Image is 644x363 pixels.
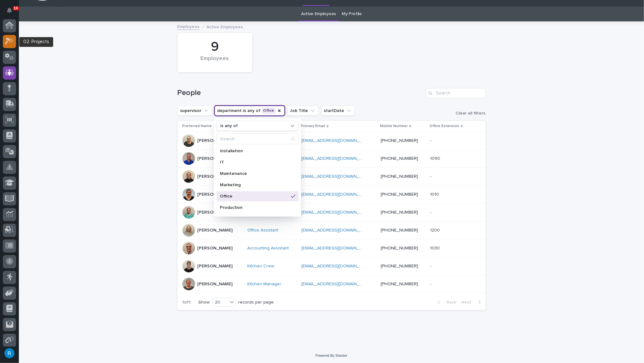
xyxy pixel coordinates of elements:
div: Notifications16 [8,8,16,18]
p: [PERSON_NAME] [198,210,233,215]
div: Search [216,133,298,144]
a: [PHONE_NUMBER] [381,174,418,179]
a: Kitchen Crew [247,264,274,269]
p: Production [220,205,288,209]
div: Employees [188,55,242,69]
a: [PHONE_NUMBER] [381,138,418,143]
a: [EMAIL_ADDRESS][DOMAIN_NAME] [301,228,372,232]
a: [PHONE_NUMBER] [381,192,418,197]
button: Back [433,299,459,305]
tr: [PERSON_NAME]Accounting Assistant [EMAIL_ADDRESS][DOMAIN_NAME] [PHONE_NUMBER]10301030 [177,239,486,257]
button: Next [459,299,486,305]
p: 1030 [430,244,441,251]
p: - [430,280,433,287]
p: Mobile Number [380,123,408,130]
p: - [430,209,433,215]
span: Next [462,300,475,304]
tr: [PERSON_NAME]Kitchen Crew [EMAIL_ADDRESS][DOMAIN_NAME] [PHONE_NUMBER]-- [177,257,486,275]
p: Show [199,300,210,305]
a: [EMAIL_ADDRESS][DOMAIN_NAME] [301,156,372,161]
a: Powered By Stacker [316,354,347,357]
tr: [PERSON_NAME]Office Assistant [EMAIL_ADDRESS][DOMAIN_NAME] [PHONE_NUMBER]12001200 [177,221,486,239]
div: 9 [188,39,242,55]
p: Preferred Name [182,123,212,130]
p: [PERSON_NAME] [198,138,233,143]
a: [EMAIL_ADDRESS][DOMAIN_NAME] [301,192,372,197]
a: [EMAIL_ADDRESS][DOMAIN_NAME] [301,210,372,215]
a: Accounting Assistant [247,246,289,251]
a: [EMAIL_ADDRESS][DOMAIN_NAME] [301,138,372,143]
p: Maintenance [220,171,288,176]
a: Active Employees [301,7,336,21]
p: [PERSON_NAME] [198,156,233,161]
span: Clear all filters [456,111,486,115]
p: 1 of 1 [177,295,196,310]
button: Clear all filters [451,111,486,115]
a: Office Assistant [247,228,278,233]
p: Office [220,194,288,198]
a: [PHONE_NUMBER] [381,156,418,161]
p: Marketing [220,182,288,187]
a: Kitchen Manager [247,282,281,287]
p: [PERSON_NAME] [198,174,233,179]
button: users-avatar [3,347,16,360]
a: [PHONE_NUMBER] [381,282,418,286]
button: startDate [321,106,355,116]
p: [PERSON_NAME] [198,246,233,251]
p: 1090 [430,155,441,161]
a: [EMAIL_ADDRESS][DOMAIN_NAME] [301,264,372,268]
a: [EMAIL_ADDRESS][DOMAIN_NAME] [301,282,372,286]
a: Employees [177,23,200,30]
p: is any of [220,123,238,129]
a: [PHONE_NUMBER] [381,210,418,215]
p: [PERSON_NAME] [198,282,233,287]
p: 1010 [430,191,440,197]
tr: [PERSON_NAME]Office Manager [EMAIL_ADDRESS][DOMAIN_NAME] [PHONE_NUMBER]10101010 [177,186,486,204]
a: [PHONE_NUMBER] [381,228,418,232]
button: supervisor [177,106,212,116]
input: Search [426,88,486,98]
p: records per page [238,300,274,305]
tr: [PERSON_NAME]CFO [EMAIL_ADDRESS][DOMAIN_NAME] [PHONE_NUMBER]10901090 [177,150,486,168]
p: Office Extension [429,123,459,130]
button: Job Title [287,106,319,116]
p: - [430,137,433,143]
p: [PERSON_NAME] [198,264,233,269]
tr: [PERSON_NAME]Kitchen Crew [EMAIL_ADDRESS][DOMAIN_NAME] [PHONE_NUMBER]-- [177,204,486,221]
a: [PHONE_NUMBER] [381,246,418,250]
a: My Profile [342,7,362,21]
button: department [215,106,285,116]
p: - [430,262,433,269]
input: Search [216,134,298,144]
p: 1200 [430,226,441,233]
tr: [PERSON_NAME]Kitchen Crew [EMAIL_ADDRESS][DOMAIN_NAME] [PHONE_NUMBER]-- [177,132,486,150]
div: 20 [213,299,228,306]
a: [EMAIL_ADDRESS][DOMAIN_NAME] [301,174,372,179]
a: [EMAIL_ADDRESS][DOMAIN_NAME] [301,246,372,250]
p: Active Employees [207,23,243,30]
p: Primary Email [301,123,325,130]
tr: [PERSON_NAME]Kitchen Crew [EMAIL_ADDRESS][DOMAIN_NAME] [PHONE_NUMBER]-- [177,168,486,186]
p: [PERSON_NAME] [198,192,233,197]
tr: [PERSON_NAME]Kitchen Manager [EMAIL_ADDRESS][DOMAIN_NAME] [PHONE_NUMBER]-- [177,275,486,293]
p: IT [220,160,288,164]
a: [PHONE_NUMBER] [381,264,418,268]
p: 16 [14,6,18,10]
p: Installation [220,148,288,153]
p: [PERSON_NAME] [198,228,233,233]
h1: People [177,88,423,98]
span: Back [443,300,456,304]
button: Notifications [3,4,16,17]
p: - [430,173,433,179]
